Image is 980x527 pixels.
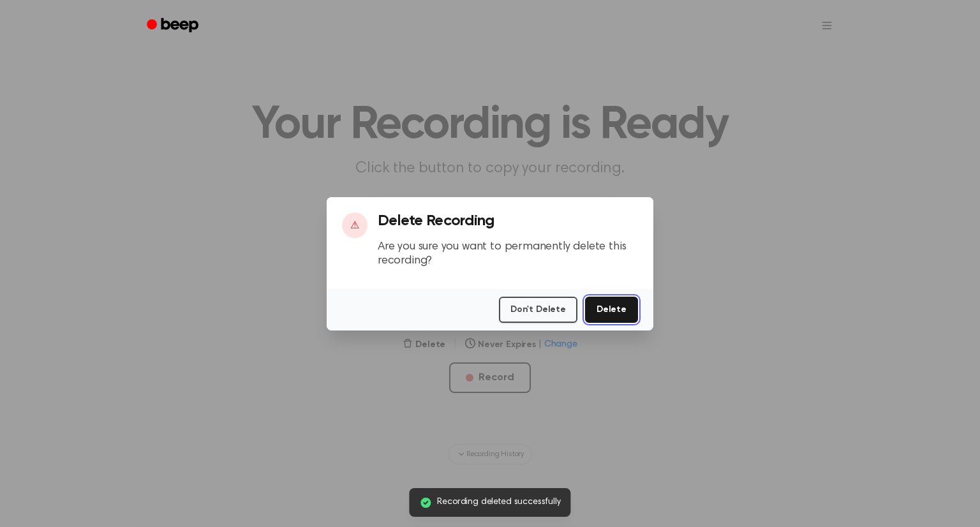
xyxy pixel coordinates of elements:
div: ⚠ [342,212,367,238]
span: Recording deleted successfully [437,496,560,509]
h3: Delete Recording [378,212,638,230]
button: Delete [585,297,638,323]
button: Open menu [812,10,842,41]
a: Beep [138,13,210,38]
button: Don't Delete [499,297,577,323]
p: Are you sure you want to permanently delete this recording? [378,240,638,269]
